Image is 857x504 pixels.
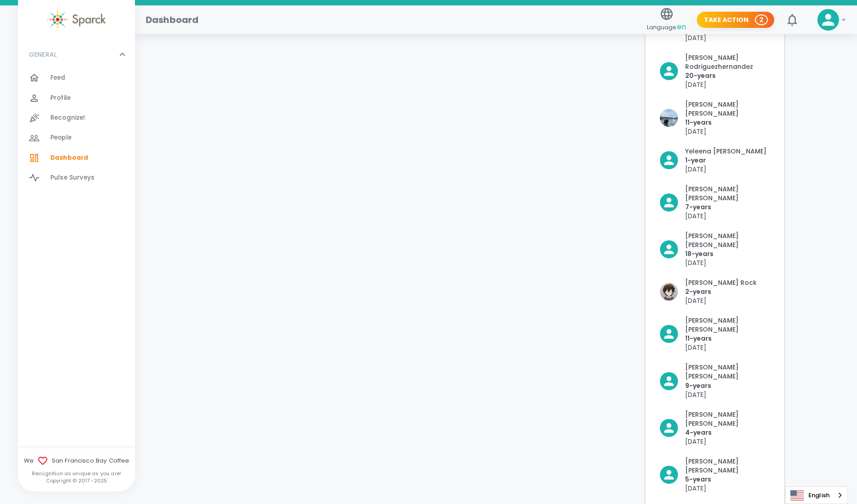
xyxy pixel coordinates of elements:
a: People [18,128,135,148]
span: Recognize! [50,113,85,122]
p: [PERSON_NAME] [PERSON_NAME] [685,363,770,381]
p: 20- years [685,71,770,80]
div: Click to Recognize! [653,224,770,267]
p: 7- years [685,202,770,211]
p: [DATE] [685,165,767,174]
p: [DATE] [685,211,770,220]
p: [PERSON_NAME] Rock [685,278,757,287]
p: [PERSON_NAME] [PERSON_NAME] [685,457,770,475]
div: Click to Recognize! [653,93,770,136]
button: Click to Recognize! [660,147,767,174]
p: [PERSON_NAME] [PERSON_NAME] [685,316,770,334]
p: 11- years [685,334,770,343]
span: Feed [50,73,66,82]
a: Feed [18,68,135,88]
h1: Dashboard [146,13,198,27]
button: Click to Recognize! [660,363,770,399]
p: [PERSON_NAME] [PERSON_NAME] [685,184,770,202]
button: Click to Recognize! [660,231,770,267]
div: Language [785,486,848,504]
img: Picture of Anna Belle Heredia [660,109,678,127]
a: Recognize! [18,108,135,128]
div: GENERAL [18,68,135,191]
p: [DATE] [685,343,770,352]
span: Profile [50,94,71,103]
a: Profile [18,88,135,108]
p: [PERSON_NAME] [PERSON_NAME] [685,410,770,428]
div: Click to Recognize! [653,450,770,493]
button: Click to Recognize! [660,53,770,89]
div: Click to Recognize! [653,403,770,446]
div: Click to Recognize! [653,355,770,399]
button: Click to Recognize! [660,184,770,220]
span: People [50,133,72,142]
a: Sparck logo [18,9,135,30]
p: [DATE] [685,390,770,399]
p: 2 [759,15,763,24]
p: [PERSON_NAME] [PERSON_NAME] [685,100,770,118]
p: Copyright © 2017 - 2025 [18,477,135,484]
button: Click to Recognize! [660,316,770,352]
span: We San Francisco Bay Coffee [18,455,135,466]
p: Recognition as unique as you are! [18,470,135,477]
img: Sparck logo [47,9,106,30]
button: Language:en [643,4,690,36]
span: Language: [647,21,686,33]
p: [PERSON_NAME] Rodriguezhernandez [685,53,770,71]
img: Picture of Rowan Rock [660,283,678,301]
p: [DATE] [685,127,770,136]
span: Pulse Surveys [50,173,94,182]
p: [PERSON_NAME] [PERSON_NAME] [685,231,770,249]
div: Click to Recognize! [653,271,757,305]
span: en [677,22,686,32]
p: 2- years [685,287,757,296]
p: [DATE] [685,484,770,493]
p: [DATE] [685,33,770,42]
p: GENERAL [29,50,57,59]
div: Click to Recognize! [653,139,767,174]
p: [DATE] [685,437,770,446]
button: Click to Recognize! [660,100,770,136]
a: Dashboard [18,148,135,168]
p: [DATE] [685,258,770,267]
p: Yeleena [PERSON_NAME] [685,147,767,156]
button: Take Action 2 [697,12,774,28]
button: Click to Recognize! [660,410,770,446]
a: English [786,487,848,504]
aside: Language selected: English [785,486,848,504]
p: [DATE] [685,296,757,305]
div: Click to Recognize! [653,177,770,220]
p: 5- years [685,475,770,484]
p: 1- year [685,156,767,165]
span: Dashboard [50,153,88,162]
a: Pulse Surveys [18,168,135,188]
div: GENERAL [18,41,135,68]
div: Click to Recognize! [653,46,770,89]
p: [DATE] [685,80,770,89]
div: Click to Recognize! [653,309,770,352]
button: Click to Recognize! [660,457,770,493]
p: 18- years [685,249,770,258]
p: 4- years [685,428,770,437]
button: Click to Recognize! [660,278,757,305]
p: 11- years [685,118,770,127]
p: 9- years [685,381,770,390]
